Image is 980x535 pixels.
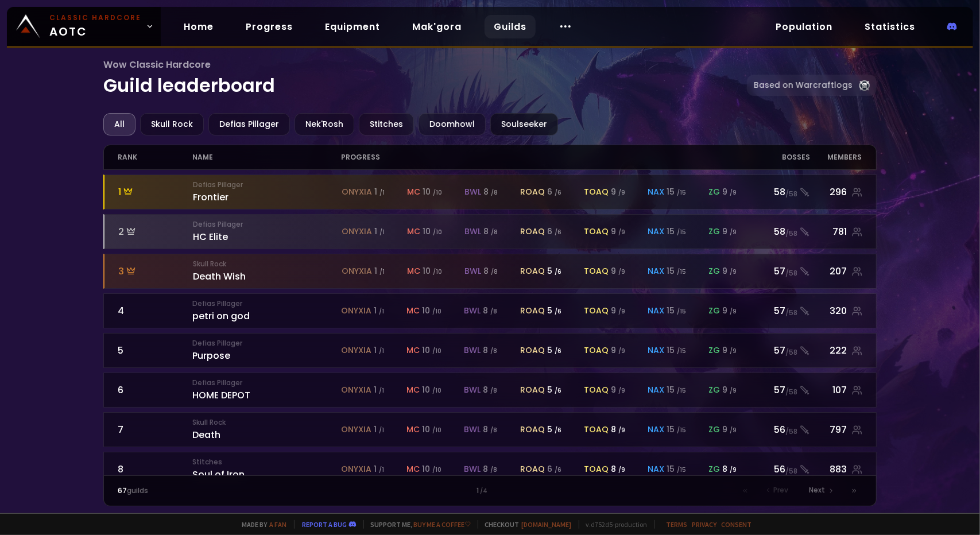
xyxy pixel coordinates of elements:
[235,520,287,529] span: Made by
[433,228,442,237] small: / 10
[722,344,737,356] div: 9
[611,186,625,198] div: 9
[118,145,192,169] div: rank
[766,15,842,38] a: Population
[341,384,371,396] span: onyxia
[483,226,498,238] div: 8
[677,267,686,276] small: / 15
[520,226,545,238] span: roaq
[810,383,862,397] div: 107
[7,7,161,46] a: Classic HardcoreAOTC
[303,520,347,529] a: Report a bug
[708,226,720,238] span: zg
[722,265,737,277] div: 9
[555,466,561,474] small: / 6
[584,226,609,238] span: toaq
[379,307,384,316] small: / 1
[750,422,810,437] div: 56
[193,180,342,204] div: Frontier
[483,463,498,475] div: 8
[208,113,290,135] div: Defias Pillager
[103,214,876,249] a: 2Defias PillagerHC Eliteonyxia 1 /1mc 10 /10bwl 8 /8roaq 6 /6toaq 9 /9nax 15 /15zg 9 /958/58781
[584,463,609,475] span: toaq
[379,347,384,355] small: / 1
[667,305,686,317] div: 15
[464,344,481,356] span: bwl
[547,265,561,277] div: 5
[708,186,720,198] span: zg
[722,186,737,198] div: 9
[708,305,720,317] span: zg
[667,463,686,475] div: 15
[747,75,877,96] a: Based on Warcraftlogs
[379,386,384,395] small: / 1
[785,466,797,476] small: / 58
[103,452,876,487] a: 8StitchesSoul of Irononyxia 1 /1mc 10 /10bwl 8 /8roaq 6 /6toaq 8 /9nax 15 /15zg 8 /956/58883
[103,412,876,447] a: 7Skull RockDeathonyxia 1 /1mc 10 /10bwl 8 /8roaq 5 /6toaq 8 /9nax 15 /15zg 9 /956/58797
[483,305,498,317] div: 8
[547,226,561,238] div: 6
[341,424,371,436] span: onyxia
[730,347,737,355] small: / 9
[118,264,193,278] div: 3
[730,426,737,435] small: / 9
[611,463,625,475] div: 8
[618,347,625,355] small: / 9
[49,13,141,23] small: Classic Hardcore
[432,426,441,435] small: / 10
[363,520,471,529] span: Support me,
[611,305,625,317] div: 9
[810,462,862,476] div: 883
[555,426,561,435] small: / 6
[579,520,648,529] span: v. d752d5 - production
[480,487,487,496] small: / 4
[118,462,192,476] div: 8
[422,305,441,317] div: 10
[422,424,441,436] div: 10
[491,188,498,197] small: / 8
[423,186,442,198] div: 10
[491,228,498,237] small: / 8
[103,113,135,135] div: All
[192,338,341,363] div: Purpose
[49,13,141,40] span: AOTC
[423,265,442,277] div: 10
[722,520,752,529] a: Consent
[708,424,720,436] span: zg
[379,426,384,435] small: / 1
[491,307,498,316] small: / 8
[708,463,720,475] span: zg
[750,462,810,476] div: 56
[359,113,414,135] div: Stitches
[785,427,797,437] small: / 58
[407,226,420,238] span: mc
[483,424,498,436] div: 8
[520,463,545,475] span: roaq
[648,463,664,475] span: nax
[584,344,609,356] span: toaq
[432,466,441,474] small: / 10
[270,520,287,529] a: a fan
[611,384,625,396] div: 9
[547,424,561,436] div: 5
[520,384,545,396] span: roaq
[648,305,664,317] span: nax
[667,344,686,356] div: 15
[611,226,625,238] div: 9
[103,293,876,328] a: 4Defias Pillagerpetri on godonyxia 1 /1mc 10 /10bwl 8 /8roaq 5 /6toaq 9 /9nax 15 /15zg 9 /957/58320
[192,145,341,169] div: name
[648,424,664,436] span: nax
[341,344,371,356] span: onyxia
[785,268,797,278] small: / 58
[374,463,384,475] div: 1
[785,228,797,239] small: / 58
[193,259,342,269] small: Skull Rock
[611,344,625,356] div: 9
[192,457,341,467] small: Stitches
[611,265,625,277] div: 9
[584,265,609,277] span: toaq
[341,305,371,317] span: onyxia
[374,384,384,396] div: 1
[618,426,625,435] small: / 9
[433,188,442,197] small: / 10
